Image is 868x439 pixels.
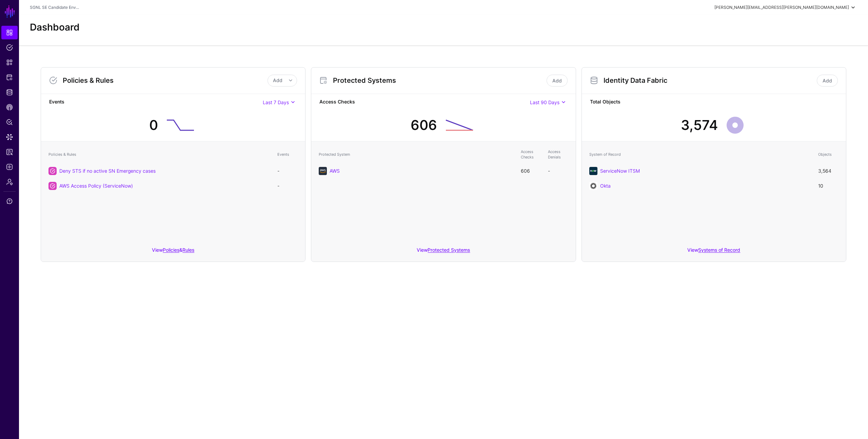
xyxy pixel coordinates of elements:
th: Policies & Rules [45,146,274,164]
a: CAEP Hub [1,100,18,114]
th: Access Denials [545,146,572,164]
span: Last 90 Days [530,99,559,105]
div: View & [41,242,305,262]
td: - [274,178,301,193]
h3: Protected Systems [333,76,545,84]
a: Policies [163,247,179,253]
div: 0 [149,115,158,135]
a: Access Reporting [1,145,18,159]
a: Data Lens [1,130,18,144]
th: Events [274,146,301,164]
a: Logs [1,160,18,174]
th: Access Checks [517,146,545,164]
td: - [545,164,572,178]
strong: Access Checks [319,98,530,107]
a: Policy Lens [1,115,18,129]
h3: Identity Data Fabric [604,76,815,84]
a: Okta [600,183,611,189]
h2: Dashboard [30,22,80,33]
strong: Total Objects [590,98,838,107]
td: 606 [517,164,545,178]
span: Logs [6,164,13,170]
span: Snippets [6,59,13,66]
td: 10 [815,178,842,193]
div: 3,574 [681,115,718,135]
a: AWS Access Policy (ServiceNow) [59,183,133,189]
a: Admin [1,175,18,189]
span: Identity Data Fabric [6,89,13,96]
a: Policies [1,41,18,54]
a: Identity Data Fabric [1,85,18,99]
span: Support [6,198,13,205]
td: 3,564 [815,164,842,178]
img: svg+xml;base64,PHN2ZyB3aWR0aD0iNjQiIGhlaWdodD0iNjQiIHZpZXdCb3g9IjAgMCA2NCA2NCIgZmlsbD0ibm9uZSIgeG... [589,167,597,175]
span: Add [273,77,282,83]
a: Rules [182,247,194,253]
span: Access Reporting [6,149,13,155]
td: - [274,164,301,178]
div: View [311,242,575,262]
th: System of Record [586,146,815,164]
span: Policies [6,44,13,51]
a: Dashboard [1,26,18,39]
th: Protected System [315,146,517,164]
span: Data Lens [6,134,13,140]
h3: Policies & Rules [63,76,268,84]
span: CAEP Hub [6,104,13,111]
a: ServiceNow ITSM [600,168,640,174]
strong: Events [49,98,263,107]
img: svg+xml;base64,PHN2ZyB3aWR0aD0iNjQiIGhlaWdodD0iNjQiIHZpZXdCb3g9IjAgMCA2NCA2NCIgZmlsbD0ibm9uZSIgeG... [589,182,597,190]
a: Snippets [1,56,18,69]
span: Policy Lens [6,119,13,126]
th: Objects [815,146,842,164]
a: SGNL SE Candidate Env... [30,5,79,10]
div: View [582,242,846,262]
a: Systems of Record [698,247,740,253]
a: Protected Systems [428,247,470,253]
span: Dashboard [6,29,13,36]
div: 606 [411,115,437,135]
a: AWS [330,168,340,174]
a: Deny STS if no active SN Emergency cases [59,168,156,174]
a: SGNL [4,4,16,19]
div: [PERSON_NAME][EMAIL_ADDRESS][PERSON_NAME][DOMAIN_NAME] [714,4,849,11]
span: Last 7 Days [263,99,289,105]
img: svg+xml;base64,PHN2ZyB3aWR0aD0iNjQiIGhlaWdodD0iNjQiIHZpZXdCb3g9IjAgMCA2NCA2NCIgZmlsbD0ibm9uZSIgeG... [319,167,327,175]
a: Protected Systems [1,71,18,84]
a: Add [817,75,838,87]
span: Admin [6,178,13,185]
a: Add [547,75,568,87]
span: Protected Systems [6,74,13,81]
